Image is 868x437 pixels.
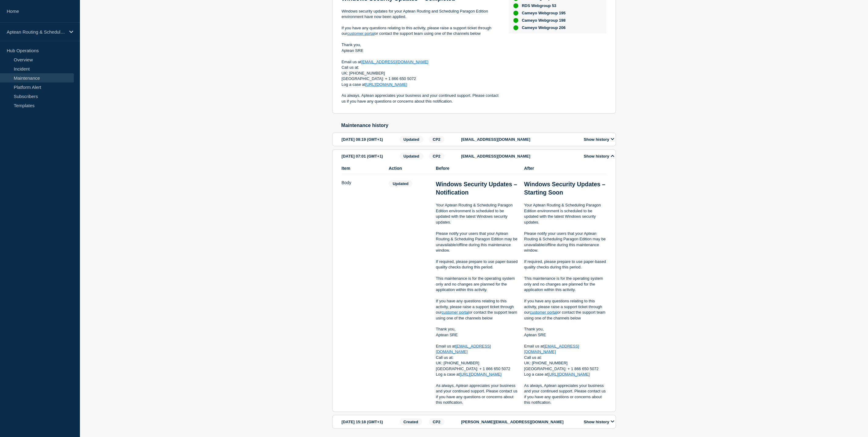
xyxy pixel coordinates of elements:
p: UK: [PHONE_NUMBER] [436,360,518,366]
p: Aptean Routing & Scheduling Paragon Edition [7,29,65,35]
div: Body [342,180,383,406]
a: [EMAIL_ADDRESS][DOMAIN_NAME] [436,344,491,354]
span: Created [400,418,422,425]
h2: Maintenance history [341,123,616,128]
p: This maintenance is for the operating system only and no changes are planned for the application ... [524,276,606,293]
span: Updated [400,153,423,160]
span: RDS Webgroup 53 [522,3,556,8]
a: customer portal [442,310,469,315]
p: [PERSON_NAME][EMAIL_ADDRESS][DOMAIN_NAME] [461,420,577,424]
span: Cameyo Webgroup 206 [522,25,566,30]
p: If required, please prepare to use paper-based quality checks during this period. [436,259,518,270]
p: [GEOGRAPHIC_DATA]: + 1 866 650 5072 [342,76,499,82]
p: As always, Aptean appreciates your business and your continued support. Please contact us if you ... [436,383,518,406]
span: Updated [389,180,412,187]
strong: Windows Security Updates – Notification [436,181,519,196]
p: As always, Aptean appreciates your business and your continued support. Please contact us if you ... [342,93,499,104]
p: If you have any questions relating to this activity, please raise a support ticket through our or... [436,298,518,321]
button: Show history [582,137,616,142]
div: up [513,18,518,23]
p: [GEOGRAPHIC_DATA]: + 1 866 650 5072 [436,366,518,372]
p: Please notify your users that your Aptean Routing & Scheduling Paragon Edition may be unavailable... [436,231,518,253]
a: [URL][DOMAIN_NAME] [366,82,407,87]
div: up [513,11,518,16]
p: Log a case at [524,372,606,377]
p: If you have any questions relating to this activity, please raise a support ticket through our or... [524,298,606,321]
a: [EMAIL_ADDRESS][DOMAIN_NAME] [524,344,579,354]
p: Your Aptean Routing & Scheduling Paragon Edition environment is scheduled to be updated with the ... [436,202,518,225]
p: Thank you, [436,326,518,332]
p: Call us at: [342,65,499,70]
p: As always, Aptean appreciates your business and your continued support. Please contact us if you ... [524,383,606,406]
p: If required, please prepare to use paper-based quality checks during this period. [524,259,606,270]
span: Cameyo Webgroup 198 [522,18,566,23]
a: [EMAIL_ADDRESS][DOMAIN_NAME] [361,60,428,64]
span: After [524,166,606,171]
p: UK: [PHONE_NUMBER] [524,360,606,366]
div: [DATE] 07:01 (GMT+1) [342,153,398,160]
p: UK: [PHONE_NUMBER] [342,71,499,76]
p: Thank you, [342,42,499,48]
p: Email us at [436,344,518,355]
div: [DATE] 15:18 (GMT+1) [342,418,398,425]
p: Log a case at [342,82,499,87]
p: Log a case at [436,372,518,377]
p: Call us at: [524,355,606,360]
p: Email us at [342,59,499,65]
p: Aptean SRE [524,332,606,338]
p: If you have any questions relating to this activity, please raise a support ticket through our or... [342,25,499,37]
p: Please notify your users that your Aptean Routing & Scheduling Paragon Edition may be unavailable... [524,231,606,253]
p: Email us at [524,344,606,355]
p: [EMAIL_ADDRESS][DOMAIN_NAME] [461,137,577,142]
span: Updated [400,136,423,143]
a: [URL][DOMAIN_NAME] [460,372,502,377]
button: Show history [582,154,616,159]
span: CP2 [429,153,445,160]
a: customer portal [530,310,557,315]
a: customer portal [347,31,375,36]
button: Show history [582,419,616,424]
span: Action [389,166,430,171]
div: [DATE] 08:19 (GMT+1) [342,136,398,143]
p: Aptean SRE [342,48,499,53]
span: Cameyo Webgroup 195 [522,11,566,16]
p: [EMAIL_ADDRESS][DOMAIN_NAME] [461,154,577,158]
a: [URL][DOMAIN_NAME] [548,372,590,377]
span: CP2 [429,418,445,425]
p: This maintenance is for the operating system only and no changes are planned for the application ... [436,276,518,293]
span: Item [342,166,383,171]
p: [GEOGRAPHIC_DATA]: + 1 866 650 5072 [524,366,606,372]
strong: Windows Security Updates – Starting Soon [524,181,607,196]
span: CP2 [429,136,445,143]
p: Thank you, [524,326,606,332]
p: Call us at: [436,355,518,360]
span: Before [436,166,518,171]
p: Your Aptean Routing & Scheduling Paragon Edition environment is scheduled to be updated with the ... [524,202,606,225]
div: up [513,3,518,8]
p: Windows security updates for your Aptean Routing and Scheduling Paragon Edition environment have ... [342,9,499,20]
div: up [513,25,518,30]
p: Aptean SRE [436,332,518,338]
